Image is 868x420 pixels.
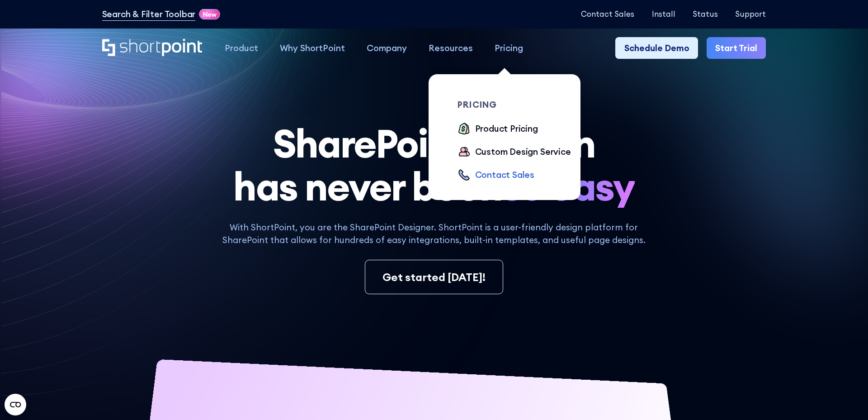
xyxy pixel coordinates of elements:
a: Schedule Demo [615,37,698,59]
a: Contact Sales [581,10,634,19]
a: Search & Filter Toolbar [102,8,196,21]
a: Product Pricing [458,122,538,137]
div: Get started [DATE]! [382,269,486,285]
div: Product [225,42,258,55]
div: Contact Sales [475,168,535,181]
div: Why ShortPoint [280,42,345,55]
a: Product [214,37,269,59]
div: Resources [429,42,473,55]
h1: SharePoint Design has never been [102,122,766,208]
a: Status [693,10,718,19]
a: Start Trial [707,37,766,59]
a: Contact Sales [458,168,534,183]
div: Company [367,42,407,55]
a: Why ShortPoint [269,37,356,59]
a: Home [102,39,203,58]
a: Install [652,10,675,19]
span: so easy [502,165,635,208]
button: Open CMP widget [5,394,26,415]
a: Custom Design Service [458,145,571,160]
p: With ShortPoint, you are the SharePoint Designer. ShortPoint is a user-friendly design platform f... [214,221,654,247]
div: Product Pricing [475,122,538,135]
div: Custom Design Service [475,145,571,158]
a: Pricing [484,37,534,59]
a: Support [735,10,766,19]
div: Pricing [495,42,523,55]
iframe: Chat Widget [823,377,868,420]
a: Resources [418,37,484,59]
div: pricing [458,100,579,109]
a: Get started [DATE]! [365,260,504,294]
a: Company [356,37,418,59]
